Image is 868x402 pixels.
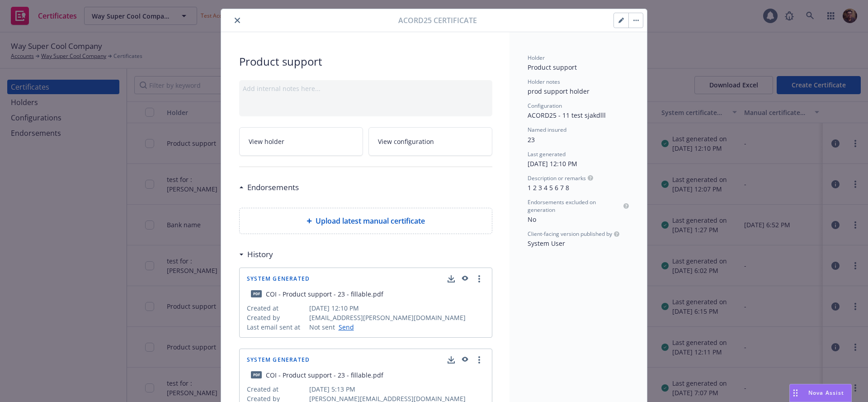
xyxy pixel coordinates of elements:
[528,102,562,110] span: Configuration
[528,183,569,192] span: 1 2 3 4 5 6 7 8
[528,78,560,86] span: Holder notes
[239,208,492,234] div: Upload latest manual certificate
[247,357,310,363] span: System Generated
[474,273,485,284] a: more
[528,135,535,144] span: 23
[247,384,306,394] span: Created at
[789,384,852,402] button: Nova Assist
[309,384,485,394] span: [DATE] 5:13 PM
[247,313,306,322] span: Created by
[378,137,434,146] span: View configuration
[316,215,425,226] span: Upload latest manual certificate
[528,126,566,134] span: Named insured
[335,322,354,332] a: Send
[243,84,321,93] span: Add internal notes here...
[528,239,565,248] span: System User
[309,303,485,313] span: [DATE] 12:10 PM
[266,289,383,299] div: COI - Product support - 23 - fillable.pdf
[790,384,801,402] div: Drag to move
[528,215,536,224] span: No
[368,127,492,156] a: View configuration
[528,159,577,168] span: [DATE] 12:10 PM
[528,150,566,158] span: Last generated
[247,182,299,193] h3: Endorsements
[309,313,485,322] span: [EMAIL_ADDRESS][PERSON_NAME][DOMAIN_NAME]
[528,230,612,238] span: Client-facing version published by
[232,15,243,26] button: close
[528,87,590,96] span: prod support holder
[247,303,306,313] span: Created at
[251,290,262,297] span: pdf
[528,54,545,62] span: Holder
[309,322,335,332] span: Not sent
[239,127,363,156] a: View holder
[249,137,284,146] span: View holder
[266,370,383,380] div: COI - Product support - 23 - fillable.pdf
[247,322,306,332] span: Last email sent at
[528,111,606,120] span: ACORD25 - 11 test sjakdlll
[247,276,310,282] span: System Generated
[474,354,485,365] a: more
[808,389,844,397] span: Nova Assist
[239,249,273,260] div: History
[528,174,586,182] span: Description or remarks
[398,15,477,26] span: Acord25 Certificate
[251,371,262,378] span: pdf
[239,54,492,69] span: Product support
[247,249,273,260] h3: History
[528,63,577,72] span: Product support
[528,198,622,214] span: Endorsements excluded on generation
[239,182,299,193] div: Endorsements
